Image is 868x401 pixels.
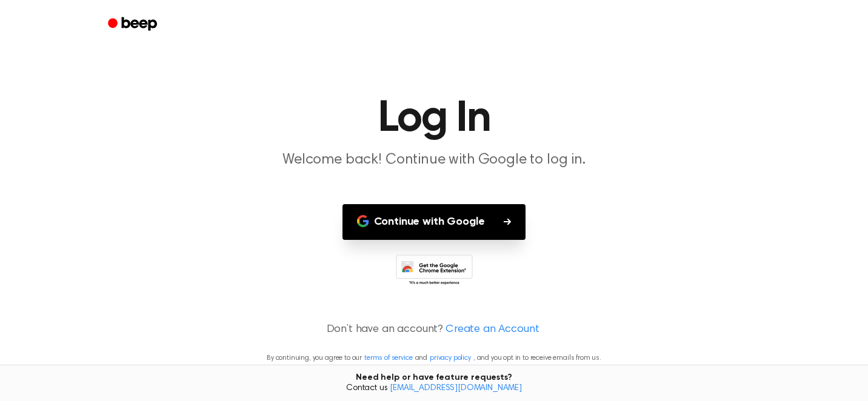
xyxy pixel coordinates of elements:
button: Continue with Google [342,204,526,240]
a: terms of service [364,354,412,362]
a: [EMAIL_ADDRESS][DOMAIN_NAME] [390,384,522,393]
h1: Log In [124,97,744,141]
p: Welcome back! Continue with Google to log in. [201,150,667,170]
a: privacy policy [430,354,471,362]
p: Don’t have an account? [15,322,853,338]
a: Beep [99,13,168,36]
a: Create an Account [446,322,539,338]
span: Contact us [7,383,861,394]
p: By continuing, you agree to our and , and you opt in to receive emails from us. [15,353,853,363]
